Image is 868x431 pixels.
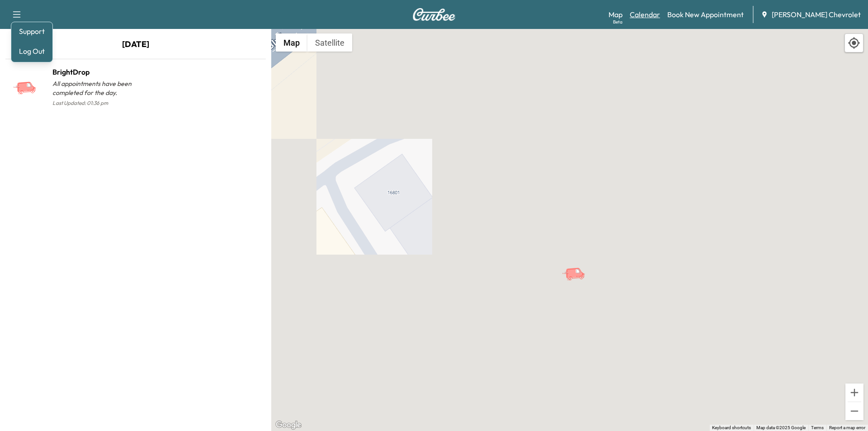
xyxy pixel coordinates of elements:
button: Zoom out [845,402,863,420]
button: Show street map [276,33,307,52]
a: Book New Appointment [667,9,744,20]
img: Google [274,419,303,431]
a: MapBeta [609,9,623,20]
button: Zoom in [845,384,863,402]
a: Open this area in Google Maps (opens a new window) [274,419,303,431]
p: All appointments have been completed for the day. [52,79,136,97]
a: Terms (opens in new tab) [811,425,824,430]
span: [PERSON_NAME] Chevrolet [772,9,861,20]
span: Map data ©2025 Google [756,425,806,430]
button: Keyboard shortcuts [712,425,751,431]
button: Show satellite imagery [307,33,352,52]
img: Curbee Logo [412,8,456,21]
p: Last Updated: 01:36 pm [52,97,136,109]
button: Log Out [15,44,49,58]
a: Calendar [630,9,660,20]
gmp-advanced-marker: BrightDrop [561,258,593,274]
a: Support [15,26,49,37]
div: Recenter map [844,33,863,52]
div: Beta [613,19,623,25]
h1: BrightDrop [52,66,136,77]
a: Report a map error [829,425,865,430]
